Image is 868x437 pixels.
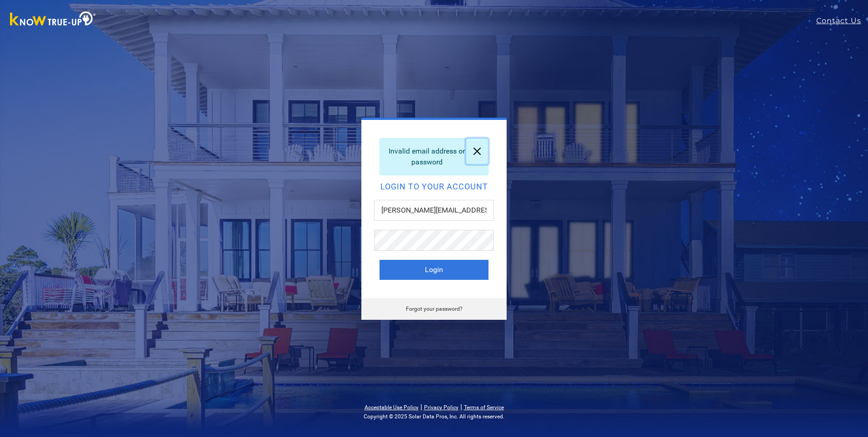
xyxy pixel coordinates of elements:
span: | [420,402,422,411]
a: Acceptable Use Policy [365,404,419,411]
input: Email [374,200,494,221]
h2: Login to your account [380,183,488,191]
button: Login [380,260,488,280]
div: Invalid email address or password [380,138,488,175]
a: Forgot your password? [406,306,463,312]
a: Close [466,139,488,164]
a: Privacy Policy [424,404,459,411]
img: Know True-Up [5,10,101,30]
a: Contact Us [816,15,868,26]
a: Terms of Service [464,404,504,411]
span: | [460,402,462,411]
